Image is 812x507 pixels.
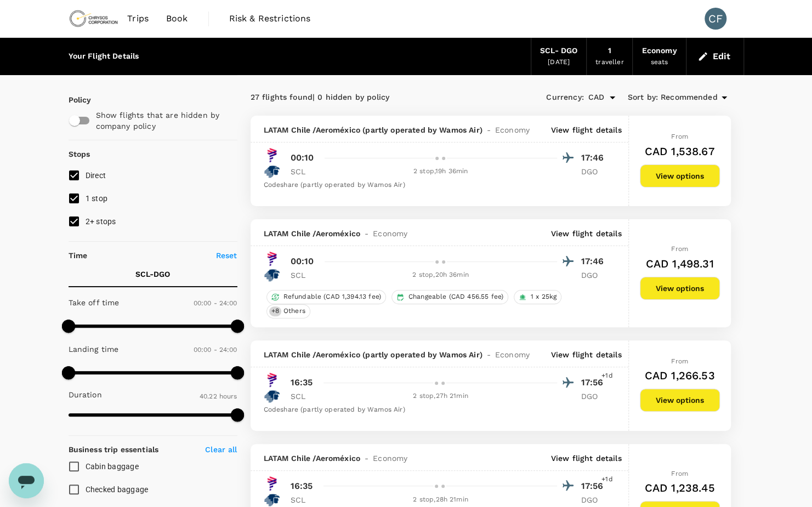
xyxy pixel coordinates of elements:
[291,151,314,164] p: 00:10
[86,462,139,471] span: Cabin baggage
[69,344,119,355] p: Landing time
[291,270,318,281] p: SCL
[96,110,230,132] p: Show flights that are hidden by company policy
[279,306,310,316] span: Others
[671,245,688,253] span: From
[640,389,720,412] button: View options
[200,392,237,400] span: 40.22 hours
[671,470,688,477] span: From
[194,346,237,354] span: 00:00 - 24:00
[205,444,237,455] p: Clear all
[546,92,583,104] span: Currency :
[229,12,311,25] span: Risk & Restrictions
[69,150,90,158] strong: Stops
[581,494,609,505] p: DGO
[264,475,280,492] img: LA
[628,92,658,104] span: Sort by :
[548,57,570,68] div: [DATE]
[581,255,609,268] p: 17:46
[495,349,530,360] span: Economy
[264,124,482,135] span: LATAM Chile / Aeroméxico (partly operated by Wamos Air)
[646,255,714,272] h6: CAD 1,498.31
[266,304,310,318] div: +8Others
[86,217,116,226] span: 2+ stops
[279,292,385,301] span: Refundable (CAD 1,394.13 fee)
[86,485,149,494] span: Checked baggage
[514,290,561,304] div: 1 x 25kg
[269,306,281,316] span: + 8
[251,92,491,104] div: 27 flights found | 0 hidden by policy
[482,349,495,360] span: -
[373,453,407,464] span: Economy
[216,250,237,261] p: Reset
[135,269,170,280] p: SCL - DGO
[645,143,715,160] h6: CAD 1,538.67
[608,45,611,57] div: 1
[551,349,622,360] p: View flight details
[360,228,373,239] span: -
[601,474,612,485] span: +1d
[69,250,88,261] p: Time
[291,166,318,177] p: SCL
[291,480,313,493] p: 16:35
[581,166,609,177] p: DGO
[404,292,508,301] span: Changeable (CAD 456.55 fee)
[661,92,718,104] span: Recommended
[194,299,237,307] span: 00:00 - 24:00
[671,133,688,140] span: From
[495,124,530,135] span: Economy
[166,12,188,25] span: Book
[69,445,159,454] strong: Business trip essentials
[291,494,318,505] p: SCL
[264,372,280,388] img: LA
[645,367,715,384] h6: CAD 1,266.53
[551,124,622,135] p: View flight details
[581,270,609,281] p: DGO
[482,124,495,135] span: -
[69,297,120,308] p: Take off time
[640,277,720,300] button: View options
[671,357,688,365] span: From
[325,391,557,402] div: 2 stop , 27h 21min
[264,180,609,191] div: Codeshare (partly operated by Wamos Air)
[264,228,360,239] span: LATAM Chile / Aeroméxico
[641,45,677,57] div: Economy
[264,349,482,360] span: LATAM Chile / Aeroméxico (partly operated by Wamos Air)
[325,494,557,505] div: 2 stop , 28h 21min
[69,389,102,400] p: Duration
[595,57,623,68] div: traveller
[266,290,386,304] div: Refundable (CAD 1,394.13 fee)
[69,7,119,31] img: Chrysos Corporation
[581,391,609,402] p: DGO
[264,147,280,163] img: LA
[540,45,577,57] div: SCL - DGO
[86,171,106,180] span: Direct
[360,453,373,464] span: -
[325,270,557,281] div: 2 stop , 20h 36min
[291,376,313,389] p: 16:35
[69,94,78,105] p: Policy
[69,50,139,62] div: Your Flight Details
[291,255,314,268] p: 00:10
[373,228,407,239] span: Economy
[651,57,668,68] div: seats
[264,405,609,415] div: Codeshare (partly operated by Wamos Air)
[605,90,620,105] button: Open
[581,376,609,389] p: 17:56
[325,166,557,177] div: 2 stop , 19h 36min
[9,463,44,498] iframe: Button to launch messaging window
[705,8,726,30] div: CF
[264,250,280,267] img: LA
[601,371,612,381] span: +1d
[391,290,508,304] div: Changeable (CAD 456.55 fee)
[695,48,735,65] button: Edit
[264,388,280,405] img: AM
[551,453,622,464] p: View flight details
[264,163,280,180] img: AM
[581,480,609,493] p: 17:56
[86,194,108,203] span: 1 stop
[640,164,720,187] button: View options
[581,151,609,164] p: 17:46
[264,453,360,464] span: LATAM Chile / Aeroméxico
[645,479,715,497] h6: CAD 1,238.45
